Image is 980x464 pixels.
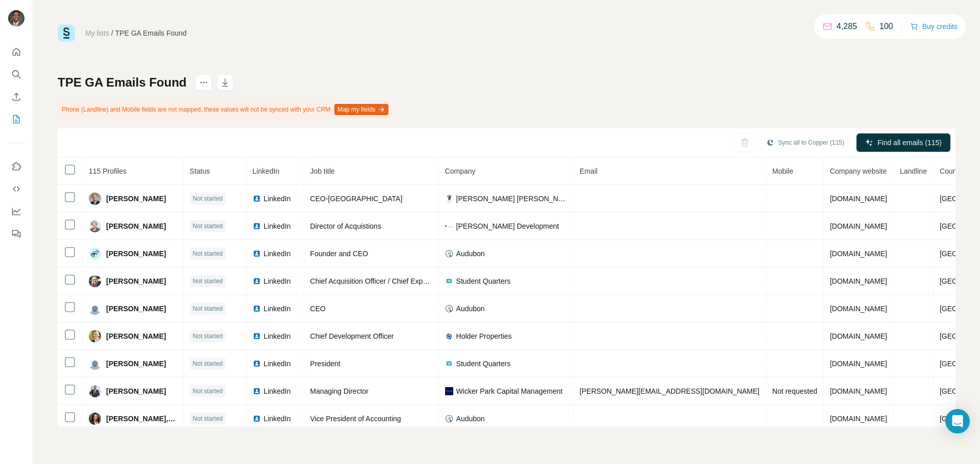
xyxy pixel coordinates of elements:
[879,20,893,33] p: 100
[877,138,942,148] span: Find all emails (115)
[445,195,453,203] img: company-logo
[264,249,291,259] span: LinkedIn
[8,180,24,198] button: Use Surfe API
[58,24,75,42] img: Surfe Logo
[830,332,887,340] span: [DOMAIN_NAME]
[580,387,759,395] span: [PERSON_NAME][EMAIL_ADDRESS][DOMAIN_NAME]
[264,386,291,396] span: LinkedIn
[106,194,166,204] span: [PERSON_NAME]
[445,277,453,285] img: company-logo
[193,387,223,396] span: Not started
[310,277,470,285] span: Chief Acquisition Officer / Chief Experience Officer
[830,167,887,175] span: Company website
[193,332,223,341] span: Not started
[310,250,369,258] span: Founder and CEO
[193,277,223,286] span: Not started
[8,225,24,243] button: Feedback
[830,360,887,368] span: [DOMAIN_NAME]
[456,331,512,341] span: Holder Properties
[772,167,793,175] span: Mobile
[445,360,453,368] img: company-logo
[253,360,261,368] img: LinkedIn logo
[58,74,186,91] h1: TPE GA Emails Found
[830,195,887,203] span: [DOMAIN_NAME]
[8,10,24,26] img: Avatar
[106,386,166,396] span: [PERSON_NAME]
[310,360,340,368] span: President
[456,359,511,369] span: Student Quarters
[195,74,212,91] button: actions
[193,359,223,368] span: Not started
[253,195,261,203] img: LinkedIn logo
[193,194,223,203] span: Not started
[264,194,291,204] span: LinkedIn
[106,221,166,231] span: [PERSON_NAME]
[253,387,261,395] img: LinkedIn logo
[264,221,291,231] span: LinkedIn
[456,386,563,396] span: Wicker Park Capital Management
[445,305,453,313] img: company-logo
[8,65,24,84] button: Search
[89,413,101,425] img: Avatar
[253,277,261,285] img: LinkedIn logo
[85,29,109,37] a: My lists
[456,249,485,259] span: Audubon
[8,202,24,221] button: Dashboard
[106,304,166,314] span: [PERSON_NAME]
[830,387,887,395] span: [DOMAIN_NAME]
[456,194,567,204] span: [PERSON_NAME] [PERSON_NAME] Multi-Family Partners
[456,276,511,286] span: Student Quarters
[264,359,291,369] span: LinkedIn
[8,43,24,61] button: Quick start
[310,305,326,313] span: CEO
[190,167,210,175] span: Status
[900,167,927,175] span: Landline
[193,222,223,231] span: Not started
[89,385,101,397] img: Avatar
[310,387,369,395] span: Managing Director
[253,250,261,258] img: LinkedIn logo
[310,195,403,203] span: CEO-[GEOGRAPHIC_DATA]
[445,222,453,230] img: company-logo
[106,331,166,341] span: [PERSON_NAME]
[253,167,280,175] span: LinkedIn
[445,167,476,175] span: Company
[89,193,101,205] img: Avatar
[910,19,958,34] button: Buy credits
[253,415,261,423] img: LinkedIn logo
[111,28,113,38] li: /
[8,88,24,106] button: Enrich CSV
[830,277,887,285] span: [DOMAIN_NAME]
[115,28,187,38] div: TPE GA Emails Found
[264,331,291,341] span: LinkedIn
[89,303,101,315] img: Avatar
[89,275,101,287] img: Avatar
[310,332,394,340] span: Chief Development Officer
[264,304,291,314] span: LinkedIn
[445,250,453,258] img: company-logo
[106,359,166,369] span: [PERSON_NAME]
[310,415,401,423] span: Vice President of Accounting
[264,414,291,424] span: LinkedIn
[830,250,887,258] span: [DOMAIN_NAME]
[193,414,223,423] span: Not started
[445,332,453,340] img: company-logo
[830,305,887,313] span: [DOMAIN_NAME]
[456,304,485,314] span: Audubon
[106,249,166,259] span: [PERSON_NAME]
[253,305,261,313] img: LinkedIn logo
[945,409,970,433] div: Open Intercom Messenger
[58,101,390,118] div: Phone (Landline) and Mobile fields are not mapped, these values will not be synced with your CRM
[456,414,485,424] span: Audubon
[89,167,127,175] span: 115 Profiles
[89,220,101,232] img: Avatar
[253,332,261,340] img: LinkedIn logo
[106,276,166,286] span: [PERSON_NAME]
[940,167,965,175] span: Country
[253,222,261,230] img: LinkedIn logo
[264,276,291,286] span: LinkedIn
[89,330,101,342] img: Avatar
[445,387,453,395] img: company-logo
[445,415,453,423] img: company-logo
[193,249,223,258] span: Not started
